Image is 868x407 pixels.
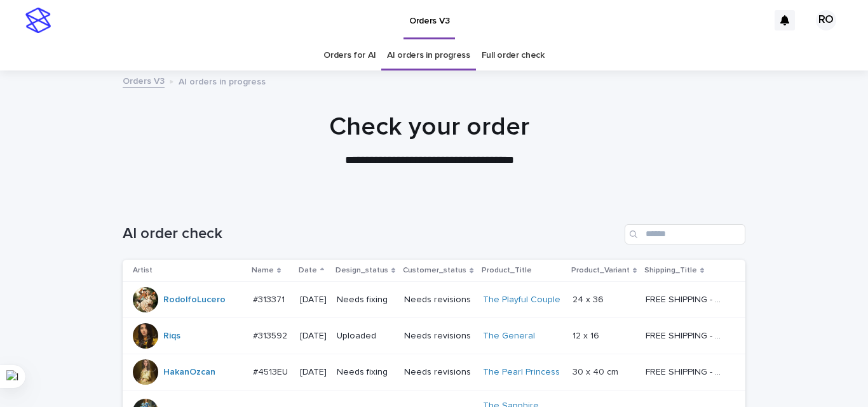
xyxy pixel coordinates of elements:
[404,295,472,305] p: Needs revisions
[252,264,274,277] p: Name
[123,73,165,88] a: Orders V3
[300,331,327,342] p: [DATE]
[123,225,620,243] h1: AI order check
[133,264,153,277] p: Artist
[404,367,472,378] p: Needs revisions
[163,295,226,305] a: RodolfoLucero
[573,292,606,305] p: 24 x 36
[336,264,388,277] p: Design_status
[573,364,621,378] p: 30 x 40 cm
[625,224,745,244] input: Search
[253,364,290,378] p: #4513EU
[403,264,466,277] p: Customer_status
[179,74,266,88] p: AI orders in progress
[482,41,545,70] a: Full order check
[337,367,394,378] p: Needs fixing
[323,41,376,70] a: Orders for AI
[118,112,741,142] h1: Check your order
[337,295,394,305] p: Needs fixing
[300,295,327,305] p: [DATE]
[646,364,728,378] p: FREE SHIPPING - preview in 1-2 business days, after your approval delivery will take 5-10 busines...
[337,331,394,342] p: Uploaded
[299,264,317,277] p: Date
[123,354,745,390] tr: HakanOzcan #4513EU#4513EU [DATE]Needs fixingNeeds revisionsThe Pearl Princess 30 x 40 cm30 x 40 c...
[483,367,560,378] a: The Pearl Princess
[404,331,472,342] p: Needs revisions
[163,367,215,378] a: HakanOzcan
[123,282,745,318] tr: RodolfoLucero #313371#313371 [DATE]Needs fixingNeeds revisionsThe Playful Couple 24 x 3624 x 36 F...
[483,295,560,305] a: The Playful Couple
[482,264,532,277] p: Product_Title
[571,264,630,277] p: Product_Variant
[123,318,745,354] tr: Riqs #313592#313592 [DATE]UploadedNeeds revisionsThe General 12 x 1612 x 16 FREE SHIPPING - previ...
[483,331,535,342] a: The General
[253,292,287,305] p: #313371
[300,367,327,378] p: [DATE]
[646,292,728,305] p: FREE SHIPPING - preview in 1-2 business days, after your approval delivery will take 5-10 b.d.
[163,331,180,342] a: Riqs
[573,328,602,342] p: 12 x 16
[387,41,470,70] a: AI orders in progress
[816,10,836,30] div: RO
[253,328,290,342] p: #313592
[646,328,728,342] p: FREE SHIPPING - preview in 1-2 business days, after your approval delivery will take 5-10 b.d.
[644,264,697,277] p: Shipping_Title
[25,8,51,33] img: stacker-logo-s-only.png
